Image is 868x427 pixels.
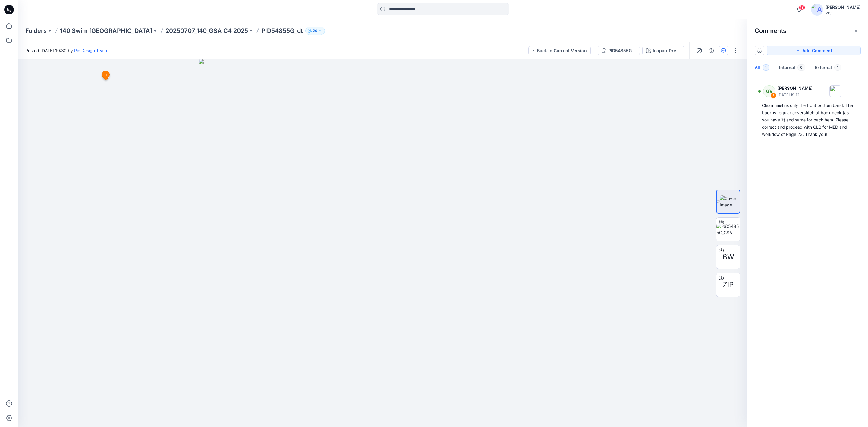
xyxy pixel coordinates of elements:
div: Clean finish is only the front bottom band. The back is regular coverstitch at back neck (as you ... [762,102,854,138]
p: 20 [313,27,317,34]
button: Add Comment [767,46,861,55]
div: PID54855G_GSA_V2 [608,47,636,54]
button: 20 [305,27,325,35]
div: 1 [770,93,776,99]
button: Back to Current Version [528,46,591,55]
img: Cover Image [720,195,740,208]
span: ZIP [723,279,734,290]
button: Details [706,46,716,55]
span: Posted [DATE] 10:30 by [25,47,107,54]
span: 1 [834,64,841,71]
span: 13 [799,5,805,10]
a: Pic Design Team [74,48,107,53]
button: PID54855G_GSA_V2 [598,46,640,55]
div: [PERSON_NAME] [826,4,860,11]
div: GV [763,85,775,97]
span: 1 [763,64,769,71]
a: Folders [25,27,47,35]
p: PID54855G_dt [261,27,303,35]
a: 140 Swim [GEOGRAPHIC_DATA] [60,27,152,35]
p: [DATE] 19:12 [778,92,813,98]
h2: Comments [755,27,786,34]
img: avatar [811,4,823,16]
span: 0 [797,64,805,71]
button: All [750,60,774,76]
img: eyJhbGciOiJIUzI1NiIsImtpZCI6IjAiLCJzbHQiOiJzZXMiLCJ0eXAiOiJKV1QifQ.eyJkYXRhIjp7InR5cGUiOiJzdG9yYW... [199,59,567,427]
a: 20250707_140_GSA C4 2025 [165,27,248,35]
img: PID54855G_GSA [716,223,740,236]
button: External [810,60,846,76]
button: leopardDreams [642,46,684,55]
p: [PERSON_NAME] [778,85,813,92]
div: PIC [826,11,860,15]
span: BW [722,252,734,262]
div: leopardDreams [653,47,681,54]
button: Internal [774,60,810,76]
